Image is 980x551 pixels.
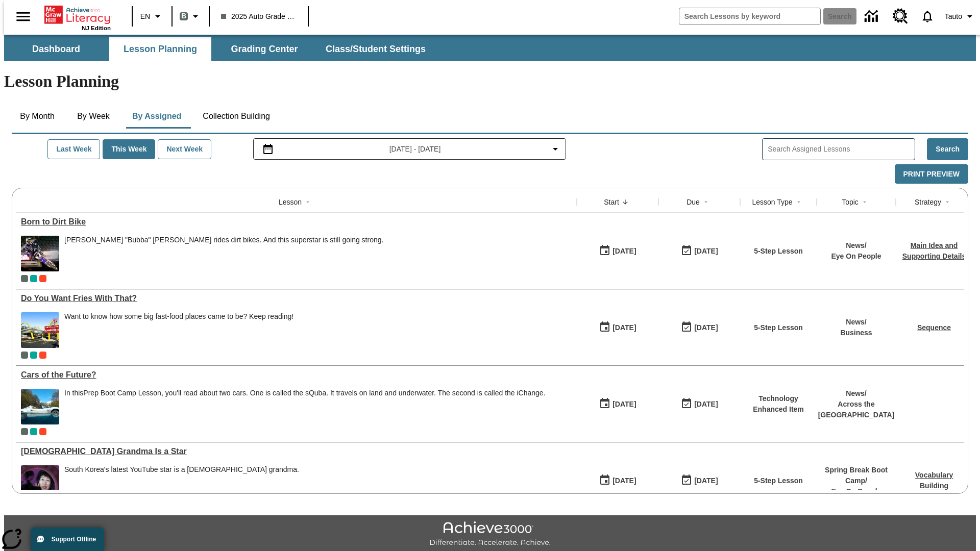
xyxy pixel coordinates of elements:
[64,389,546,424] div: In this Prep Boot Camp Lesson, you'll read about two cars. One is called the sQuba. It travels on...
[945,11,962,22] span: Tauto
[21,465,59,501] img: 70 year-old Korean woman applying makeup for a YouTube video
[21,352,28,359] div: Current Class
[694,474,718,487] div: [DATE]
[677,471,721,490] button: 03/14/26: Last day the lesson can be accessed
[831,251,881,262] p: Eye On People
[612,398,636,411] div: [DATE]
[52,536,96,543] span: Support Offline
[317,37,434,61] button: Class/Student Settings
[679,8,820,24] input: search field
[64,312,293,348] div: Want to know how some big fast-food places came to be? Keep reading!
[39,275,46,282] div: Test 1
[21,312,59,348] img: One of the first McDonald's stores, with the iconic red sign and golden arches.
[12,104,63,129] button: By Month
[103,139,155,159] button: This Week
[818,399,895,420] p: Across the [GEOGRAPHIC_DATA]
[612,474,636,487] div: [DATE]
[700,196,712,208] button: Sort
[596,241,640,261] button: 08/04/25: First time the lesson was available
[914,3,941,30] a: Notifications
[754,246,803,257] p: 5-Step Lesson
[793,196,805,208] button: Sort
[915,471,953,490] a: Vocabulary Building
[21,217,572,227] a: Born to Dirt Bike, Lessons
[221,11,297,22] span: 2025 Auto Grade 1 B
[68,104,119,129] button: By Week
[83,389,545,397] testabrev: Prep Boot Camp Lesson, you'll read about two cars. One is called the sQuba. It travels on land an...
[21,294,572,303] a: Do You Want Fries With That?, Lessons
[694,398,718,411] div: [DATE]
[21,275,28,282] div: Current Class
[136,7,168,26] button: Language: EN, Select a language
[5,37,107,61] button: Dashboard
[176,7,206,26] button: Boost Class color is gray green. Change class color
[915,197,941,207] div: Strategy
[4,37,435,61] div: SubNavbar
[752,197,792,207] div: Lesson Type
[30,428,37,435] div: 2025 Auto Grade 1 A
[677,394,721,414] button: 08/01/26: Last day the lesson can be accessed
[44,4,111,31] div: Home
[941,7,980,26] button: Profile/Settings
[64,312,293,321] div: Want to know how some big fast-food places came to be? Keep reading!
[429,521,551,547] img: Achieve3000 Differentiate Accelerate Achieve
[694,321,718,334] div: [DATE]
[895,164,968,184] button: Print Preview
[109,37,211,61] button: Lesson Planning
[181,10,186,22] span: B
[124,104,189,129] button: By Assigned
[21,236,59,271] img: Motocross racer James Stewart flies through the air on his dirt bike.
[258,143,562,155] button: Select the date range menu item
[39,352,46,359] div: Test 1
[31,528,104,551] button: Support Offline
[21,370,572,380] a: Cars of the Future? , Lessons
[4,72,976,91] h1: Lesson Planning
[21,217,572,227] div: Born to Dirt Bike
[44,5,111,25] a: Home
[842,197,859,207] div: Topic
[677,318,721,337] button: 07/20/26: Last day the lesson can be accessed
[158,139,211,159] button: Next Week
[902,241,966,260] a: Main Idea and Supporting Details
[822,486,891,497] p: Eye On People
[82,25,111,31] span: NJ Edition
[822,465,891,486] p: Spring Break Boot Camp /
[549,143,561,155] svg: Collapse Date Range Filter
[140,11,150,22] span: EN
[21,370,572,380] div: Cars of the Future?
[687,197,700,207] div: Due
[47,139,100,159] button: Last Week
[754,322,803,333] p: 5-Step Lesson
[30,275,37,282] span: 2025 Auto Grade 1 A
[64,465,299,474] div: South Korea's latest YouTube star is a [DEMOGRAPHIC_DATA] grandma.
[859,196,871,208] button: Sort
[64,236,383,271] div: James "Bubba" Stewart rides dirt bikes. And this superstar is still going strong.
[21,428,28,435] div: Current Class
[21,294,572,303] div: Do You Want Fries With That?
[619,196,631,208] button: Sort
[64,465,299,501] div: South Korea's latest YouTube star is a 70-year-old grandma.
[64,236,383,244] div: [PERSON_NAME] "Bubba" [PERSON_NAME] rides dirt bikes. And this superstar is still going strong.
[64,389,546,397] div: In this
[754,475,803,486] p: 5-Step Lesson
[194,104,278,129] button: Collection Building
[39,428,46,435] span: Test 1
[927,138,968,160] button: Search
[941,196,953,208] button: Sort
[745,393,812,415] p: Technology Enhanced Item
[840,328,872,338] p: Business
[30,352,37,359] div: 2025 Auto Grade 1 A
[4,35,976,61] div: SubNavbar
[917,323,951,332] a: Sequence
[677,241,721,261] button: 08/10/25: Last day the lesson can be accessed
[389,144,441,155] span: [DATE] - [DATE]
